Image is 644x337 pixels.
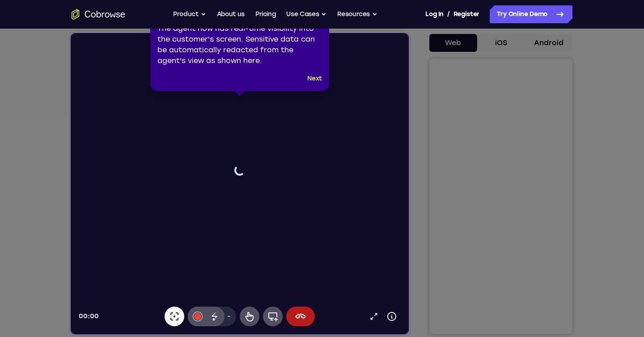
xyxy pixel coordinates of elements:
button: Next [307,73,322,84]
span: / [447,9,450,20]
button: Informação do dispositivo [311,274,329,291]
iframe: Agent [72,34,408,333]
button: Ponteiro laser [93,273,113,292]
button: Terminar sessão [215,273,243,292]
a: Try Online Demo [490,5,572,23]
a: Pricing [255,5,276,23]
a: About us [217,5,245,23]
button: Resources [337,5,377,23]
button: Menu de ferramentas de desenho [150,273,165,292]
a: Register [453,5,479,23]
button: Dispositivo completo [191,273,211,292]
a: Log In [425,5,443,23]
button: Use Cases [286,5,326,23]
button: Cor das anotações [116,273,136,292]
button: Controlo remoto [168,273,188,292]
div: The agent now has real-time visibility into the customer's screen. Sensitive data can be automati... [157,23,322,66]
a: Popout [293,274,311,291]
a: Go to the home page [72,9,125,20]
button: Tinta que desaparece [133,273,153,292]
button: Product [173,5,206,23]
